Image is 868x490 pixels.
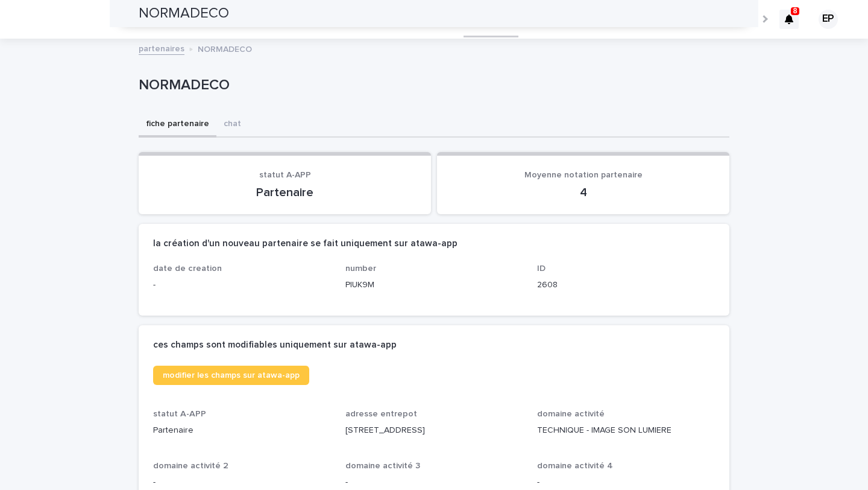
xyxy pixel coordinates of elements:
p: TECHNIQUE - IMAGE SON LUMIERE [537,424,715,437]
p: - [537,476,715,489]
h2: ces champs sont modifiables uniquement sur atawa-app [153,340,397,351]
span: ID [537,264,546,273]
span: statut A-APP [153,410,206,418]
p: PIUK9M [345,279,523,291]
span: statut A-APP [259,171,311,179]
img: Ls34BcGeRexTGTNfXpUC [24,7,141,31]
p: Partenaire [153,185,417,200]
span: adresse entrepot [345,410,417,418]
span: domaine activité [537,410,605,418]
p: 8 [793,7,797,15]
p: NORMADECO [198,42,252,55]
button: fiche partenaire [139,112,216,138]
p: 2608 [537,279,715,291]
div: 8 [779,10,799,29]
p: - [153,279,331,291]
a: modifier les champs sur atawa-app [153,366,309,385]
span: domaine activité 3 [345,462,420,470]
p: NORMADECO [139,77,725,94]
span: domaine activité 4 [537,462,613,470]
a: partenaires [139,41,184,55]
span: date de creation [153,264,222,273]
span: domaine activité 2 [153,462,228,470]
p: - [345,476,523,489]
button: chat [216,112,248,138]
div: EP [819,10,838,29]
span: Moyenne notation partenaire [524,171,643,179]
p: [STREET_ADDRESS] [345,424,523,437]
p: - [153,476,331,489]
span: number [345,264,376,273]
p: Partenaire [153,424,331,437]
h2: la création d'un nouveau partenaire se fait uniquement sur atawa-app [153,238,458,249]
p: 4 [451,185,715,200]
span: modifier les champs sur atawa-app [163,371,300,380]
